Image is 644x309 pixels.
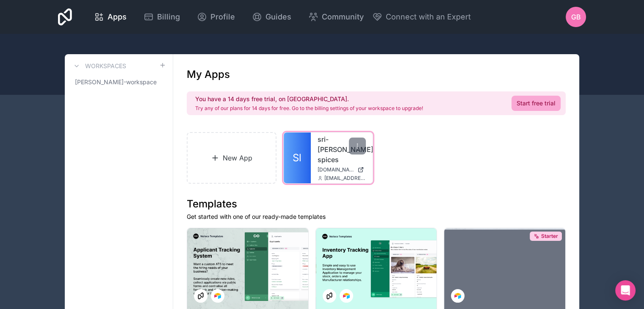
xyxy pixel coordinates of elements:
h2: You have a 14 days free trial, on [GEOGRAPHIC_DATA]. [195,95,423,103]
a: Apps [87,8,133,26]
a: Sl [284,132,311,183]
span: Apps [108,11,127,23]
h1: My Apps [187,68,230,81]
span: GB [571,12,581,22]
a: Profile [190,8,242,26]
span: Profile [210,11,235,23]
a: Workspaces [72,61,126,71]
h1: Templates [187,197,566,211]
p: Try any of our plans for 14 days for free. Go to the billing settings of your workspace to upgrade! [195,105,423,112]
span: Sl [293,151,301,165]
h3: Workspaces [85,62,126,70]
button: Connect with an Expert [372,11,471,23]
span: [EMAIL_ADDRESS][DOMAIN_NAME] [324,175,366,182]
img: Airtable Logo [214,292,221,299]
a: [DOMAIN_NAME][PERSON_NAME] [318,166,366,173]
a: Billing [137,8,187,26]
a: Community [301,8,370,26]
span: [PERSON_NAME]-workspace [75,78,157,86]
a: New App [187,132,276,184]
span: Guides [265,11,291,23]
span: Billing [157,11,180,23]
a: [PERSON_NAME]-workspace [72,74,166,90]
span: Starter [541,233,558,240]
span: [DOMAIN_NAME][PERSON_NAME] [318,166,354,173]
p: Get started with one of our ready-made templates [187,212,566,221]
span: Connect with an Expert [386,11,471,23]
a: sri-[PERSON_NAME]-spices [318,134,366,165]
div: Open Intercom Messenger [615,280,636,301]
a: Start free trial [511,96,561,111]
img: Airtable Logo [343,292,350,299]
span: Community [322,11,364,23]
a: Guides [245,8,298,26]
img: Airtable Logo [454,292,461,299]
